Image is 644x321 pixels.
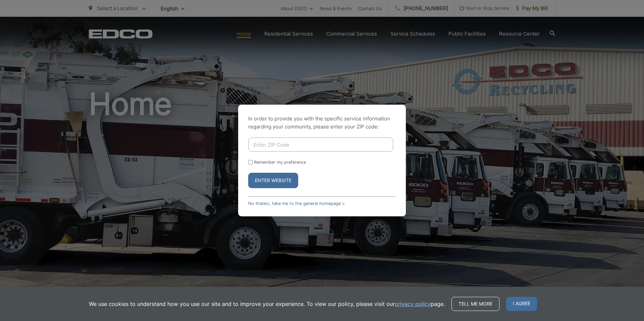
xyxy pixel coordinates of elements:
[248,173,298,188] button: Enter Website
[248,115,396,131] p: In order to provide you with the specific service information regarding your community, please en...
[248,201,345,206] a: No thanks, take me to the general homepage >
[254,160,306,165] label: Remember my preference
[89,300,445,308] p: We use cookies to understand how you use our site and to improve your experience. To view our pol...
[506,297,537,311] span: I agree
[395,300,431,308] a: privacy policy
[248,138,393,152] input: Enter ZIP Code
[451,297,499,311] a: Tell me more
